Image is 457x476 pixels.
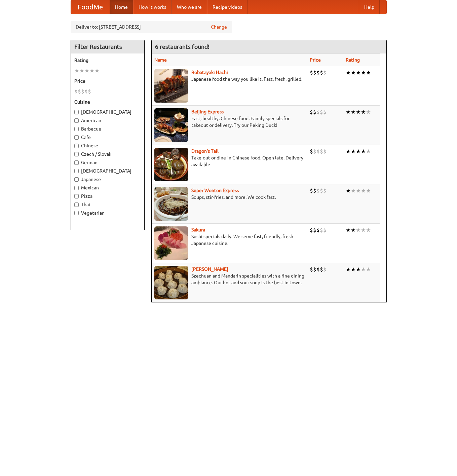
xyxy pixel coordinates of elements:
[74,169,79,173] input: [DEMOGRAPHIC_DATA]
[74,118,79,123] input: American
[89,67,94,74] li: ★
[74,110,79,114] input: [DEMOGRAPHIC_DATA]
[74,142,141,149] label: Chinese
[84,88,88,95] li: $
[110,0,133,14] a: Home
[310,57,321,63] a: Price
[191,227,205,232] a: Sakura
[191,188,239,193] a: Super Wonton Express
[316,187,320,194] li: $
[323,108,327,116] li: $
[346,108,351,116] li: ★
[320,108,323,116] li: $
[154,154,305,168] p: Take-out or dine-in Chinese food. Open late. Delivery available
[310,148,313,155] li: $
[346,187,351,194] li: ★
[74,117,141,124] label: American
[346,266,351,273] li: ★
[191,70,228,75] a: Robatayaki Hachi
[74,57,141,64] h5: Rating
[361,148,366,155] li: ★
[154,108,188,142] img: beijing.jpg
[172,0,207,14] a: Who we are
[361,266,366,273] li: ★
[74,194,79,198] input: Pizza
[356,187,361,194] li: ★
[84,67,89,74] li: ★
[323,266,327,273] li: $
[74,151,141,157] label: Czech / Slovak
[356,69,361,76] li: ★
[323,148,327,155] li: $
[74,125,141,132] label: Barbecue
[154,57,167,63] a: Name
[351,226,356,234] li: ★
[356,226,361,234] li: ★
[361,226,366,234] li: ★
[313,108,316,116] li: $
[313,69,316,76] li: $
[366,69,371,76] li: ★
[74,210,141,216] label: Vegetarian
[155,43,210,50] ng-pluralize: 6 restaurants found!
[79,67,84,74] li: ★
[359,0,380,14] a: Help
[211,24,227,30] a: Change
[346,226,351,234] li: ★
[316,226,320,234] li: $
[316,148,320,155] li: $
[316,69,320,76] li: $
[74,168,141,174] label: [DEMOGRAPHIC_DATA]
[74,186,79,190] input: Mexican
[366,266,371,273] li: ★
[323,187,327,194] li: $
[154,148,188,181] img: dragon.jpg
[88,88,91,95] li: $
[154,187,188,221] img: superwonton.jpg
[313,266,316,273] li: $
[191,266,228,272] a: [PERSON_NAME]
[313,187,316,194] li: $
[74,127,79,131] input: Barbecue
[313,226,316,234] li: $
[154,76,305,82] p: Japanese food the way you like it. Fast, fresh, grilled.
[133,0,172,14] a: How it works
[74,144,79,148] input: Chinese
[74,177,79,182] input: Japanese
[310,187,313,194] li: $
[320,226,323,234] li: $
[81,88,84,95] li: $
[74,211,79,215] input: Vegetarian
[320,187,323,194] li: $
[71,40,144,53] h4: Filter Restaurants
[346,57,360,63] a: Rating
[74,78,141,84] h5: Price
[94,67,100,74] li: ★
[356,148,361,155] li: ★
[154,272,305,286] p: Szechuan and Mandarin specialities with a fine dining ambiance. Our hot and sour soup is the best...
[361,187,366,194] li: ★
[74,67,79,74] li: ★
[191,109,224,114] a: Beijing Express
[78,88,81,95] li: $
[74,109,141,115] label: [DEMOGRAPHIC_DATA]
[366,108,371,116] li: ★
[191,148,219,154] a: Dragon's Tail
[310,226,313,234] li: $
[346,148,351,155] li: ★
[320,148,323,155] li: $
[310,69,313,76] li: $
[74,184,141,191] label: Mexican
[74,88,78,95] li: $
[74,134,141,141] label: Cafe
[316,266,320,273] li: $
[154,69,188,103] img: robatayaki.jpg
[74,159,141,166] label: German
[74,160,79,165] input: German
[74,152,79,156] input: Czech / Slovak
